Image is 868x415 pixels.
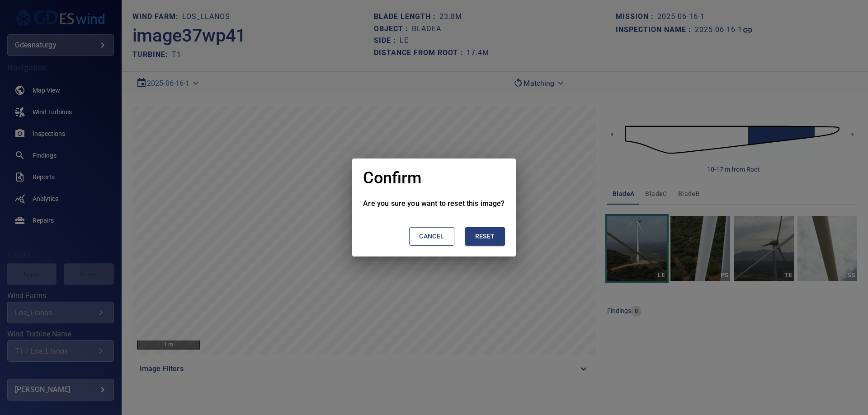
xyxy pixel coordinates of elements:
span: Reset [475,231,495,242]
button: Reset [465,227,505,246]
span: Cancel [419,231,444,242]
p: Are you sure you want to reset this image? [363,198,505,209]
h1: Confirm [363,169,421,187]
button: Cancel [409,227,454,246]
